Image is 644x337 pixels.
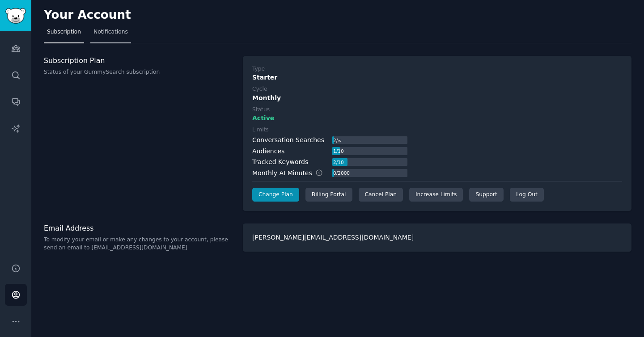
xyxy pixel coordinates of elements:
[252,157,308,167] div: Tracked Keywords
[44,236,233,252] p: To modify your email or make any changes to your account, please send an email to [EMAIL_ADDRESS]...
[359,188,403,202] div: Cancel Plan
[252,114,274,123] span: Active
[47,28,81,36] span: Subscription
[252,147,284,156] div: Audiences
[44,25,84,43] a: Subscription
[243,223,631,252] div: [PERSON_NAME][EMAIL_ADDRESS][DOMAIN_NAME]
[469,188,503,202] a: Support
[252,73,622,82] div: Starter
[252,188,299,202] a: Change Plan
[332,136,342,144] div: 2 / ∞
[90,25,131,43] a: Notifications
[252,168,332,178] div: Monthly AI Minutes
[252,85,267,93] div: Cycle
[332,169,350,177] div: 0 / 2000
[44,68,233,76] p: Status of your GummySearch subscription
[332,158,344,166] div: 2 / 10
[5,8,26,24] img: GummySearch logo
[332,147,344,155] div: 1 / 10
[409,188,463,202] a: Increase Limits
[252,93,622,103] div: Monthly
[252,135,324,145] div: Conversation Searches
[44,56,233,65] h3: Subscription Plan
[252,65,265,73] div: Type
[510,188,544,202] div: Log Out
[252,126,269,134] div: Limits
[252,106,270,114] div: Status
[44,223,233,233] h3: Email Address
[305,188,352,202] div: Billing Portal
[93,28,128,36] span: Notifications
[44,8,131,22] h2: Your Account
